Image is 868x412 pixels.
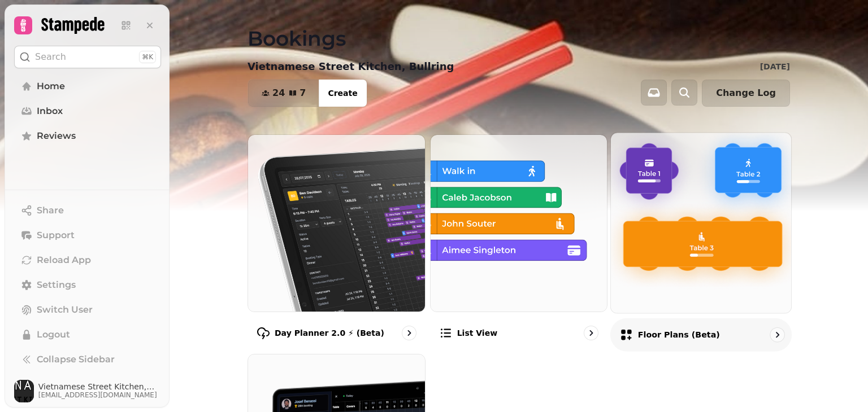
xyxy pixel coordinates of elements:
button: Switch User [14,299,161,321]
svg: go to [585,327,597,339]
button: Support [14,224,161,247]
div: ⌘K [139,51,156,63]
button: Search⌘K [14,46,161,68]
svg: go to [771,329,783,340]
a: Inbox [14,100,161,122]
button: Share [14,199,161,222]
span: Collapse Sidebar [37,353,115,366]
button: Collapse Sidebar [14,348,161,371]
span: Create [328,89,357,97]
img: List view [431,135,607,312]
p: Vietnamese Street Kitchen, Bullring [248,59,454,74]
span: Reload App [37,253,91,267]
button: Create [319,80,366,107]
svg: go to [403,327,415,339]
p: List view [457,327,497,339]
button: User avatarVietnamese Street Kitchen, Bullring[EMAIL_ADDRESS][DOMAIN_NAME] [14,380,161,402]
span: Switch User [37,303,93,317]
p: Day Planner 2.0 ⚡ (Beta) [275,327,384,339]
button: Logout [14,323,161,346]
span: Support [37,229,75,242]
span: Change Log [716,89,776,98]
span: Reviews [37,129,76,143]
button: Reload App [14,249,161,271]
a: Home [14,75,161,98]
span: [EMAIL_ADDRESS][DOMAIN_NAME] [38,391,161,400]
a: Reviews [14,125,161,147]
p: [DATE] [760,61,790,72]
img: Day Planner 2.0 ⚡ (Beta) [248,135,425,312]
span: Logout [37,328,70,341]
button: 247 [248,80,319,107]
span: 24 [272,89,285,98]
span: Home [37,80,65,93]
a: Day Planner 2.0 ⚡ (Beta)Day Planner 2.0 ⚡ (Beta) [248,134,426,349]
a: Settings [14,274,161,296]
span: Vietnamese Street Kitchen, Bullring [38,383,161,391]
button: Change Log [702,80,790,107]
span: Share [37,204,64,217]
img: User avatar [14,380,34,402]
a: Floor Plans (beta)Floor Plans (beta) [610,132,792,351]
img: Floor Plans (beta) [602,124,800,322]
a: List viewList view [430,134,608,349]
span: 7 [300,89,306,98]
p: Floor Plans (beta) [638,329,720,340]
p: Search [35,50,66,64]
span: Inbox [37,104,63,118]
span: Settings [37,278,76,292]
